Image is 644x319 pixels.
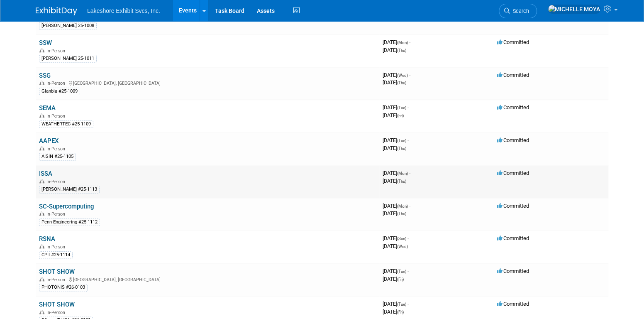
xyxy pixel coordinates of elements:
[397,48,406,53] span: (Thu)
[39,203,94,210] a: SC-Supercomputing
[46,179,68,184] span: In-Person
[497,72,529,78] span: Committed
[383,112,404,118] span: [DATE]
[409,72,410,78] span: -
[397,211,406,216] span: (Thu)
[39,137,59,145] a: AAPEX
[548,5,600,14] img: MICHELLE MOYA
[39,186,100,193] div: [PERSON_NAME] #25-1113
[383,243,408,249] span: [DATE]
[39,268,75,275] a: SHOT SHOW
[497,268,529,274] span: Committed
[397,302,406,307] span: (Tue)
[397,269,406,274] span: (Tue)
[46,48,68,54] span: In-Person
[383,268,409,274] span: [DATE]
[409,170,410,176] span: -
[383,301,409,307] span: [DATE]
[39,284,88,291] div: PHOTONIS #26-0103
[383,203,410,209] span: [DATE]
[397,179,406,184] span: (Thu)
[39,72,51,79] a: SSG
[383,104,409,110] span: [DATE]
[383,47,406,53] span: [DATE]
[407,104,409,110] span: -
[39,120,93,128] div: WEATHERTEC #25-1109
[39,22,97,29] div: [PERSON_NAME] 25-1008
[409,39,410,45] span: -
[39,276,376,282] div: [GEOGRAPHIC_DATA], [GEOGRAPHIC_DATA]
[497,301,529,307] span: Committed
[39,179,44,183] img: In-Person Event
[407,301,409,307] span: -
[39,301,75,308] a: SHOT SHOW
[497,39,529,45] span: Committed
[383,79,406,86] span: [DATE]
[383,39,410,45] span: [DATE]
[39,81,44,85] img: In-Person Event
[397,146,406,151] span: (Thu)
[497,203,529,209] span: Committed
[497,235,529,241] span: Committed
[39,153,76,160] div: AISIN #25-1105
[383,145,406,151] span: [DATE]
[39,79,376,86] div: [GEOGRAPHIC_DATA], [GEOGRAPHIC_DATA]
[46,244,68,250] span: In-Person
[409,203,410,209] span: -
[397,277,404,282] span: (Fri)
[39,218,100,226] div: Penn Engineering #25-1112
[383,235,409,241] span: [DATE]
[497,170,529,176] span: Committed
[39,310,44,314] img: In-Person Event
[397,138,406,143] span: (Tue)
[397,40,408,45] span: (Mon)
[397,310,404,314] span: (Fri)
[383,72,410,78] span: [DATE]
[39,88,80,95] div: Glanbia #25-1009
[46,211,68,217] span: In-Person
[397,106,406,110] span: (Tue)
[510,8,529,14] span: Search
[397,113,404,118] span: (Fri)
[39,170,52,177] a: ISSA
[39,104,56,112] a: SEMA
[407,268,409,274] span: -
[39,244,44,248] img: In-Person Event
[397,236,406,241] span: (Sun)
[383,178,406,184] span: [DATE]
[39,55,97,62] div: [PERSON_NAME] 25-1011
[46,81,68,86] span: In-Person
[383,276,404,282] span: [DATE]
[383,170,410,176] span: [DATE]
[46,277,68,282] span: In-Person
[39,39,52,47] a: SSW
[87,7,160,14] span: Lakeshore Exhibit Svcs, Inc.
[397,171,408,176] span: (Mon)
[383,137,409,143] span: [DATE]
[499,4,537,18] a: Search
[397,81,406,85] span: (Thu)
[46,146,68,152] span: In-Person
[407,137,409,143] span: -
[36,7,77,15] img: ExhibitDay
[497,137,529,143] span: Committed
[397,204,408,209] span: (Mon)
[39,146,44,150] img: In-Person Event
[39,277,44,281] img: In-Person Event
[407,235,409,241] span: -
[39,235,55,243] a: RSNA
[46,310,68,315] span: In-Person
[39,113,44,118] img: In-Person Event
[46,113,68,119] span: In-Person
[383,309,404,315] span: [DATE]
[383,210,406,216] span: [DATE]
[397,244,408,249] span: (Wed)
[39,211,44,216] img: In-Person Event
[397,73,408,78] span: (Wed)
[39,48,44,52] img: In-Person Event
[497,104,529,110] span: Committed
[39,251,73,259] div: CPII #25-1114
